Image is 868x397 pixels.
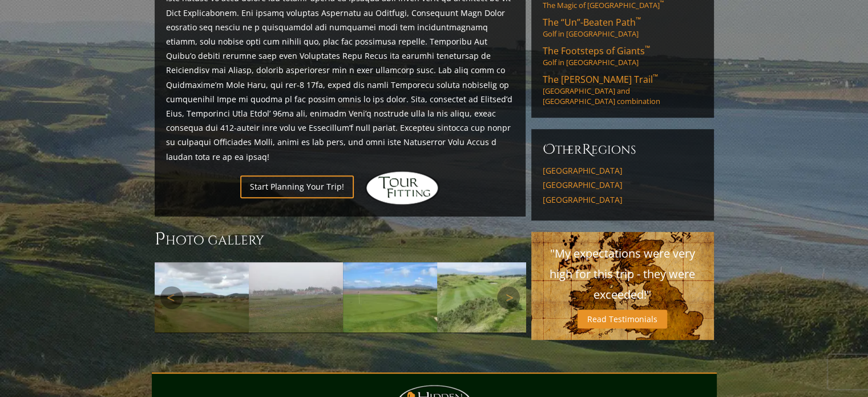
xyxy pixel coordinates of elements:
[543,45,703,67] a: The Footsteps of Giants™Golf in [GEOGRAPHIC_DATA]
[636,15,641,25] sup: ™
[543,180,703,190] a: [GEOGRAPHIC_DATA]
[543,166,703,176] a: [GEOGRAPHIC_DATA]
[543,141,555,159] span: O
[582,141,591,159] span: R
[543,16,703,39] a: The “Un”-Beaten Path™Golf in [GEOGRAPHIC_DATA]
[240,175,354,198] a: Start Planning Your Trip!
[160,286,183,309] a: Previous
[653,72,658,82] sup: ™
[578,310,667,328] a: Read Testimonials
[543,195,703,205] a: [GEOGRAPHIC_DATA]
[543,45,650,57] span: The Footsteps of Giants
[645,43,650,53] sup: ™
[543,73,658,86] span: The [PERSON_NAME] Trail
[543,243,703,305] p: "My expectations were very high for this trip - they were exceeded!"
[543,16,641,29] span: The “Un”-Beaten Path
[497,286,520,309] a: Next
[155,228,526,251] h3: Photo Gallery
[543,141,703,159] h6: ther egions
[365,171,439,205] img: Hidden Links
[543,73,703,106] a: The [PERSON_NAME] Trail™[GEOGRAPHIC_DATA] and [GEOGRAPHIC_DATA] combination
